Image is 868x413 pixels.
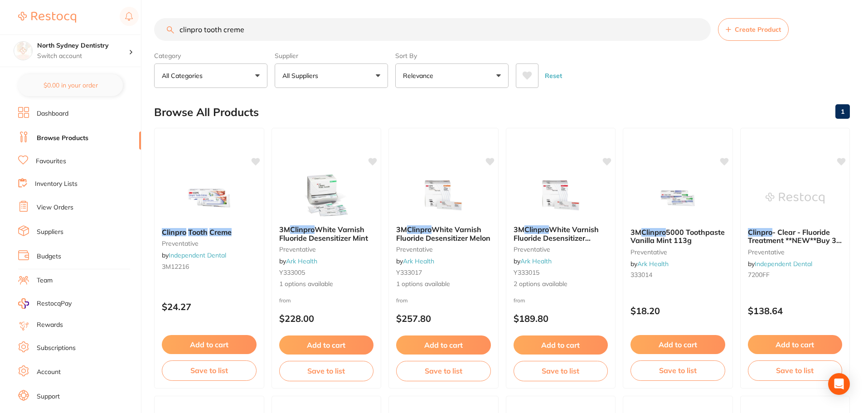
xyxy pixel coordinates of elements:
[297,173,356,218] img: 3M Clinpro White Varnish Fluoride Desensitizer Mint
[37,228,63,237] a: Suppliers
[179,175,238,221] img: Clinpro Tooth Creme
[514,257,552,265] span: by
[188,228,208,237] em: Tooth
[37,299,72,308] span: RestocqPay
[403,71,437,80] p: Relevance
[748,260,812,268] span: by
[37,392,60,401] a: Support
[18,7,76,28] a: Restocq Logo
[748,335,843,354] button: Add to cart
[641,228,666,237] em: Clinpro
[279,257,317,265] span: by
[748,228,772,237] em: Clinpro
[37,109,68,118] a: Dashboard
[748,360,843,380] button: Save to list
[154,18,711,41] input: Search Products
[396,335,491,355] button: Add to cart
[828,373,850,395] div: Open Intercom Messenger
[162,228,257,236] b: Clinpro Tooth Creme
[407,225,432,234] em: Clinpro
[162,335,257,354] button: Add to cart
[282,71,322,80] p: All Suppliers
[630,228,725,245] b: 3M Clinpro 5000 Toothpaste Vanilla Mint 113g
[37,276,53,285] a: Team
[524,225,549,234] em: Clinpro
[514,225,599,251] span: White Varnish Fluoride Desensitizer Cherry
[18,74,123,96] button: $0.00 in your order
[162,251,226,259] span: by
[835,102,850,121] a: 1
[766,175,824,221] img: Clinpro - Clear - Fluoride Treatment **NEW**Buy 3 Receive 1 Free** Bonus Mint only from Solventum...
[162,228,186,237] em: Clinpro
[514,297,525,304] span: from
[735,26,781,33] span: Create Product
[648,175,707,221] img: 3M Clinpro 5000 Toothpaste Vanilla Mint 113g
[630,360,725,380] button: Save to list
[37,52,129,61] p: Switch account
[755,260,812,268] a: Independent Dental
[37,321,63,330] a: Rewards
[396,297,408,304] span: from
[162,360,257,380] button: Save to list
[35,180,78,189] a: Inventory Lists
[37,41,129,50] h4: North Sydney Dentistry
[630,228,725,245] span: 5000 Toothpaste Vanilla Mint 113g
[514,225,524,234] span: 3M
[531,173,590,218] img: 3M Clinpro White Varnish Fluoride Desensitizer Cherry
[542,63,565,88] button: Reset
[514,246,608,253] small: preventative
[209,228,232,237] em: Creme
[279,335,374,355] button: Add to cart
[162,240,257,247] small: preventative
[514,335,608,355] button: Add to cart
[396,313,491,324] p: $257.80
[514,361,608,381] button: Save to list
[396,361,491,381] button: Save to list
[18,12,76,23] img: Restocq Logo
[396,225,490,242] span: White Varnish Fluoride Desensitizer Melon
[279,361,374,381] button: Save to list
[275,63,388,88] button: All Suppliers
[37,368,61,377] a: Account
[279,225,368,242] span: White Varnish Fluoride Desensitizer Mint
[279,268,305,277] span: Y333005
[279,280,374,289] span: 1 options available
[279,313,374,324] p: $228.00
[279,225,290,234] span: 3M
[37,134,88,143] a: Browse Products
[630,335,725,354] button: Add to cart
[279,246,374,253] small: preventative
[630,260,669,268] span: by
[169,251,226,259] a: Independent Dental
[162,262,189,271] span: 3M12216
[514,225,608,242] b: 3M Clinpro White Varnish Fluoride Desensitizer Cherry
[748,306,843,316] p: $138.64
[396,280,491,289] span: 1 options available
[162,71,206,80] p: All Categories
[395,52,509,60] label: Sort By
[414,173,473,218] img: 3M Clinpro White Varnish Fluoride Desensitizer Melon
[520,257,552,265] a: Ark Health
[37,203,73,212] a: View Orders
[154,106,259,119] h2: Browse All Products
[630,306,725,316] p: $18.20
[162,301,257,312] p: $24.27
[514,313,608,324] p: $189.80
[279,225,374,242] b: 3M Clinpro White Varnish Fluoride Desensitizer Mint
[630,271,652,279] span: 333014
[275,52,388,60] label: Supplier
[154,63,267,88] button: All Categories
[395,63,509,88] button: Relevance
[748,271,770,279] span: 7200FF
[396,225,407,234] span: 3M
[14,42,32,60] img: North Sydney Dentistry
[403,257,434,265] a: Ark Health
[154,52,267,60] label: Category
[279,297,291,304] span: from
[748,228,843,245] b: Clinpro - Clear - Fluoride Treatment **NEW**Buy 3 Receive 1 Free** Bonus Mint only from Solventum...
[637,260,669,268] a: Ark Health
[718,18,789,41] button: Create Product
[748,248,843,256] small: preventative
[396,257,434,265] span: by
[396,246,491,253] small: preventative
